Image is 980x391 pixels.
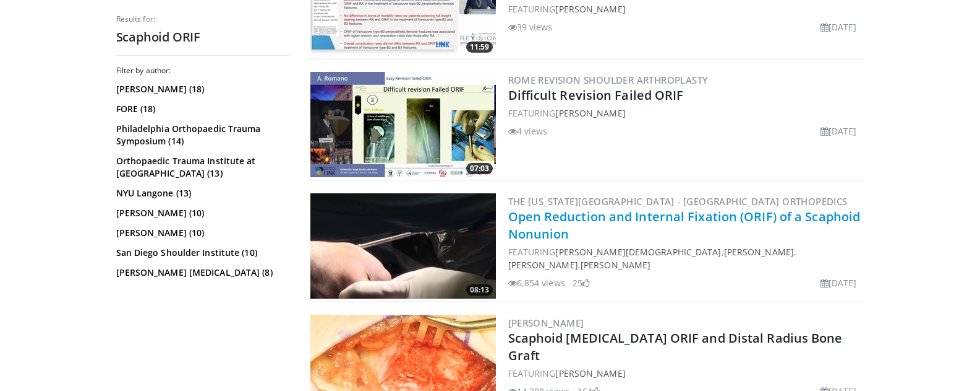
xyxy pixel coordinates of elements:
a: [PERSON_NAME] (18) [116,83,286,95]
a: Difficult Revision Failed ORIF [508,87,684,103]
a: [PERSON_NAME][DEMOGRAPHIC_DATA] [555,246,721,258]
li: 39 views [508,20,553,33]
span: 07:03 [466,163,493,174]
span: 08:13 [466,284,493,296]
div: FEATURING [508,2,862,15]
a: [PERSON_NAME] [MEDICAL_DATA] (8) [116,266,286,279]
a: Rome Revision Shoulder Arthroplasty [508,74,709,86]
a: FORE (18) [116,103,286,115]
a: [PERSON_NAME] [555,107,625,119]
img: 9e8d4ce5-5cf9-4f64-b223-8a8a66678819.300x170_q85_crop-smart_upscale.jpg [310,193,496,299]
li: 4 views [508,125,548,138]
a: The [US_STATE][GEOGRAPHIC_DATA] - [GEOGRAPHIC_DATA] Orthopedics [508,195,848,208]
a: [PERSON_NAME] [508,317,584,329]
li: [DATE] [820,276,857,289]
h3: Filter by author: [116,66,289,76]
a: [PERSON_NAME] [724,246,794,258]
a: NYU Langone (13) [116,187,286,200]
div: FEATURING [508,107,862,120]
a: [PERSON_NAME] (10) [116,227,286,239]
div: FEATURING [508,367,862,380]
div: FEATURING , , , [508,245,862,271]
a: [PERSON_NAME] [555,3,625,15]
a: [PERSON_NAME] (10) [116,207,286,219]
h2: Scaphoid ORIF [116,29,289,45]
a: Scaphoid [MEDICAL_DATA] ORIF and Distal Radius Bone Graft [508,330,843,364]
p: Results for: [116,14,289,24]
a: 07:03 [310,72,496,177]
a: San Diego Shoulder Institute (10) [116,247,286,259]
li: 25 [573,276,590,289]
a: Open Reduction and Internal Fixation (ORIF) of a Scaphoid Nonunion [508,208,861,242]
a: Philadelphia Orthopaedic Trauma Symposium (14) [116,123,286,147]
a: 08:13 [310,193,496,299]
li: 6,854 views [508,276,565,289]
img: c099ae5d-b022-44ba-975b-536e40751d07.300x170_q85_crop-smart_upscale.jpg [310,72,496,177]
li: [DATE] [820,125,857,138]
a: Orthopaedic Trauma Institute at [GEOGRAPHIC_DATA] (13) [116,155,286,180]
a: [PERSON_NAME] [581,259,650,271]
a: [PERSON_NAME] [508,259,578,271]
span: 11:59 [466,42,493,53]
a: [PERSON_NAME] [555,367,625,379]
li: [DATE] [820,20,857,33]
